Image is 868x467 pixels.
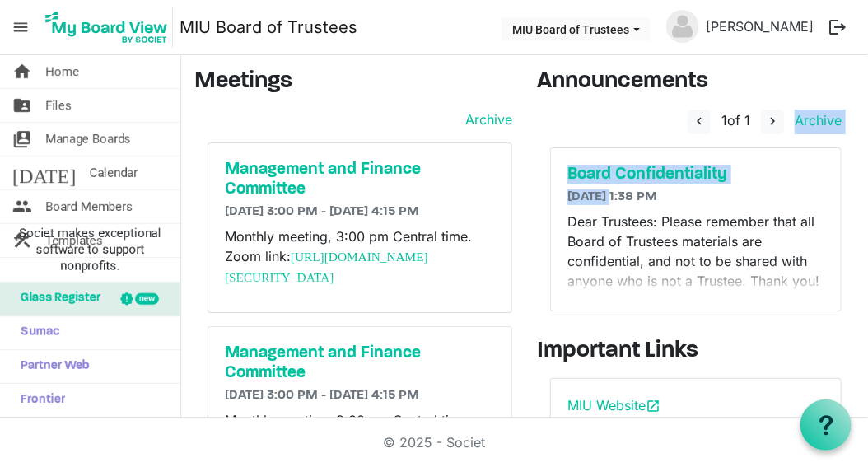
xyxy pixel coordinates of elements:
[820,10,855,44] button: logout
[225,160,495,199] a: Management and Finance Committee
[89,156,138,189] span: Calendar
[5,12,36,43] span: menu
[45,190,133,223] span: Board Members
[40,7,173,48] img: My Board View Logo
[567,397,660,413] a: MIU Websiteopen_in_new
[567,190,657,203] span: [DATE] 1:38 PM
[666,10,699,43] img: no-profile-picture.svg
[12,283,100,315] span: Glass Register
[7,225,173,274] span: Societ makes exceptional software to support nonprofits.
[537,68,855,96] h3: Announcements
[135,293,159,305] div: new
[699,10,820,43] a: [PERSON_NAME]
[12,384,65,417] span: Frontier
[721,112,750,128] span: of 1
[45,123,131,156] span: Manage Boards
[765,114,780,128] span: navigate_next
[12,123,32,156] span: switch_account
[12,156,76,189] span: [DATE]
[692,114,707,128] span: navigate_before
[225,226,495,287] p: Monthly meeting, 3:00 pm Central time. Zoom link:
[12,190,32,223] span: people
[194,68,512,96] h3: Meetings
[567,212,824,291] p: Dear Trustees: Please remember that all Board of Trustees materials are confidential, and not to ...
[761,110,784,134] button: navigate_next
[788,112,842,128] a: Archive
[721,112,727,128] span: 1
[502,17,651,40] button: MIU Board of Trustees dropdownbutton
[225,250,428,284] a: [URL][DOMAIN_NAME][SECURITY_DATA]
[646,399,660,413] span: open_in_new
[180,11,357,44] a: MIU Board of Trustees
[459,110,512,129] a: Archive
[12,350,90,383] span: Partner Web
[12,89,32,122] span: folder_shared
[383,434,485,451] a: © 2025 - Societ
[537,338,855,366] h3: Important Links
[45,55,79,88] span: Home
[225,204,495,220] h6: [DATE] 3:00 PM - [DATE] 4:15 PM
[12,316,59,349] span: Sumac
[12,55,32,88] span: home
[225,388,495,404] h6: [DATE] 3:00 PM - [DATE] 4:15 PM
[225,343,495,383] a: Management and Finance Committee
[45,89,72,122] span: Files
[567,165,824,184] a: Board Confidentiality
[40,7,180,48] a: My Board View Logo
[688,110,711,134] button: navigate_before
